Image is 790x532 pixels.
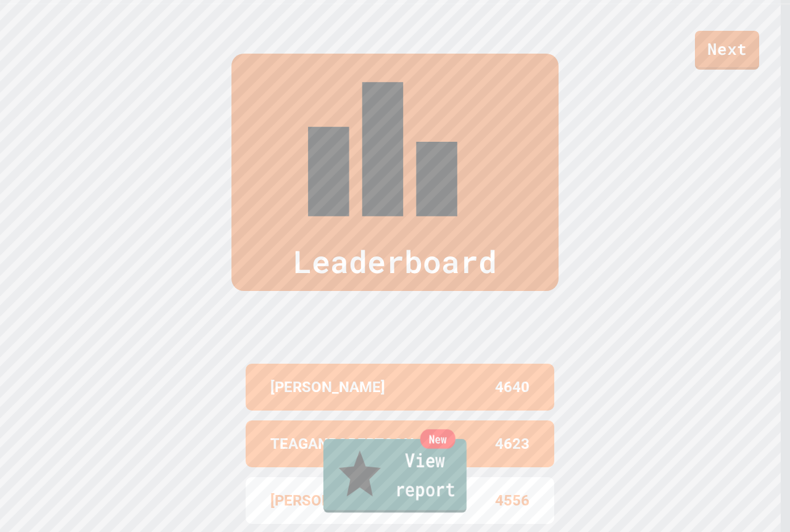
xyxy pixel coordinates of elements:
p: [PERSON_NAME] [270,376,385,398]
p: 4623 [495,433,530,455]
div: New [420,429,455,449]
p: TEAGANROBERTSON [270,433,414,455]
div: Leaderboard [231,54,559,291]
a: View report [323,439,467,513]
p: 4640 [495,376,530,398]
a: Next [695,31,759,70]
